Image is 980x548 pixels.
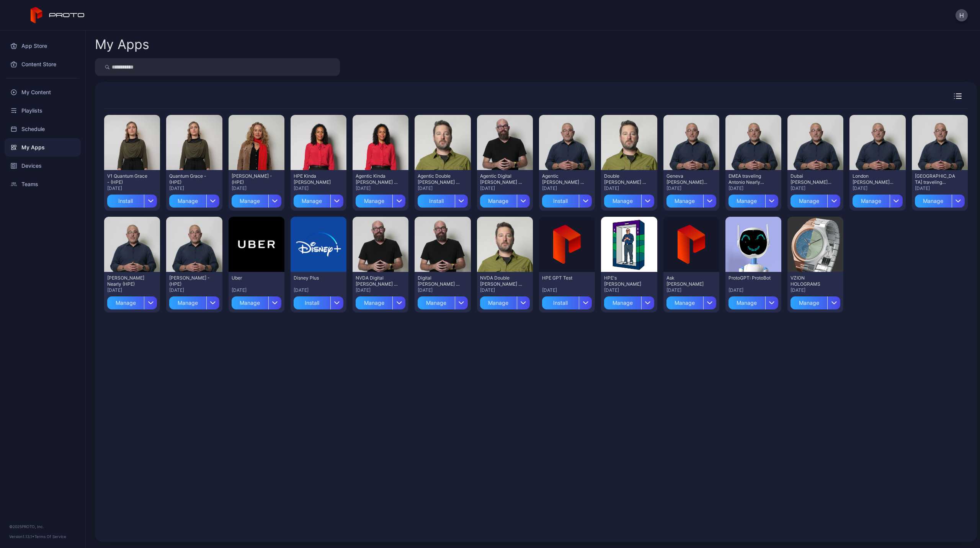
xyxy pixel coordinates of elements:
[542,275,584,281] div: HPE GPT Test
[418,195,454,208] div: Install
[728,195,765,208] div: Manage
[666,185,716,191] div: [DATE]
[791,185,840,191] div: [DATE]
[34,534,66,539] a: Terms Of Service
[666,287,716,293] div: [DATE]
[728,275,771,281] div: ProtoGPT: ProtoBot
[169,173,211,185] div: Quantum Grace - (HPE)
[542,195,579,208] div: Install
[95,38,149,51] div: My Apps
[356,191,405,208] button: Manage
[542,173,584,185] div: Agentic Antonio Nearly - (HPE)
[791,287,840,293] div: [DATE]
[169,296,206,309] div: Manage
[5,175,81,193] div: Teams
[480,173,522,185] div: Agentic Digital Daniel - (HPE)
[853,185,902,191] div: [DATE]
[5,83,81,101] a: My Content
[5,157,81,175] a: Devices
[604,296,641,309] div: Manage
[169,195,206,208] div: Manage
[480,293,530,309] button: Manage
[853,173,895,185] div: London Antonio Nearly (HPE)
[480,195,517,208] div: Manage
[418,287,467,293] div: [DATE]
[955,9,968,21] button: H
[542,293,592,309] button: Install
[604,293,654,309] button: Manage
[604,195,641,208] div: Manage
[728,296,765,309] div: Manage
[666,195,703,208] div: Manage
[480,296,517,309] div: Manage
[169,293,219,309] button: Manage
[294,296,330,309] div: Install
[604,185,654,191] div: [DATE]
[666,296,703,309] div: Manage
[5,37,81,55] a: App Store
[728,173,771,185] div: EMEA traveling Antonio Nearly (HPE)
[480,185,530,191] div: [DATE]
[480,287,530,293] div: [DATE]
[542,296,579,309] div: Install
[232,191,281,208] button: Manage
[5,120,81,138] a: Schedule
[294,191,343,208] button: Manage
[791,296,827,309] div: Manage
[294,275,336,281] div: Disney Plus
[480,191,530,208] button: Manage
[169,185,219,191] div: [DATE]
[853,195,889,208] div: Manage
[5,55,81,74] div: Content Store
[294,173,336,185] div: HPE Kinda Krista
[169,275,211,287] div: Antonio Neri - (HPE)
[232,287,281,293] div: [DATE]
[728,185,778,191] div: [DATE]
[604,173,646,185] div: Double Dan - (HPE)
[604,275,646,287] div: HPE's Antonio Nearly
[107,293,157,309] button: Manage
[5,101,81,120] a: Playlists
[480,275,522,287] div: NVDA Double Dan - (HPE)
[791,191,840,208] button: Manage
[294,185,343,191] div: [DATE]
[728,287,778,293] div: [DATE]
[418,275,460,287] div: Digital Daniel - (HPE)
[107,185,157,191] div: [DATE]
[169,287,219,293] div: [DATE]
[107,173,149,185] div: V1 Quantum Grace - (HPE)
[791,293,840,309] button: Manage
[107,275,149,287] div: Houston Antonio Nearly (HPE)
[107,191,157,208] button: Install
[728,293,778,309] button: Manage
[542,287,592,293] div: [DATE]
[915,191,965,208] button: Manage
[356,293,405,309] button: Manage
[9,523,76,530] div: © 2025 PROTO, Inc.
[791,195,827,208] div: Manage
[294,293,343,309] button: Install
[915,173,957,185] div: North America traveling Antonio Nearly (HPE)
[418,296,454,309] div: Manage
[604,191,654,208] button: Manage
[418,191,467,208] button: Install
[853,191,902,208] button: Manage
[294,287,343,293] div: [DATE]
[418,185,467,191] div: [DATE]
[542,185,592,191] div: [DATE]
[169,191,219,208] button: Manage
[356,195,392,208] div: Manage
[356,296,392,309] div: Manage
[107,296,144,309] div: Manage
[294,195,330,208] div: Manage
[666,293,716,309] button: Manage
[232,195,268,208] div: Manage
[604,287,654,293] div: [DATE]
[791,173,833,185] div: Dubai Antonio Nearly (HPE)
[666,191,716,208] button: Manage
[232,173,274,185] div: Lisa Kristine - (HPE)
